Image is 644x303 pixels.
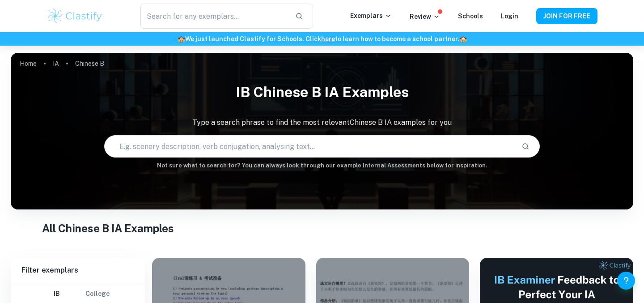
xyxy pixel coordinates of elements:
h1: All Chinese B IA Examples [42,220,602,236]
p: Review [410,12,440,21]
a: here [321,35,335,43]
a: IA [53,57,59,70]
p: Exemplars [350,11,392,21]
img: Clastify logo [47,7,103,25]
input: Search for any exemplars... [140,4,288,29]
h6: Filter exemplars [11,258,145,283]
a: Login [501,13,518,20]
span: 🏫 [178,35,185,43]
span: 🏫 [459,35,467,43]
button: JOIN FOR FREE [536,8,597,24]
p: Chinese B [75,59,104,68]
a: Schools [458,13,483,20]
input: E.g. scenery description, verb conjugation, analysing text... [105,134,514,159]
a: Home [20,57,37,70]
h6: We just launched Clastify for Schools. Click to learn how to become a school partner. [2,34,642,44]
button: Help and Feedback [617,272,635,290]
h1: IB Chinese B IA examples [11,78,633,107]
h6: Not sure what to search for? You can always look through our example Internal Assessments below f... [11,161,633,170]
button: Search [518,139,533,154]
p: Type a search phrase to find the most relevant Chinese B IA examples for you [11,117,633,128]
